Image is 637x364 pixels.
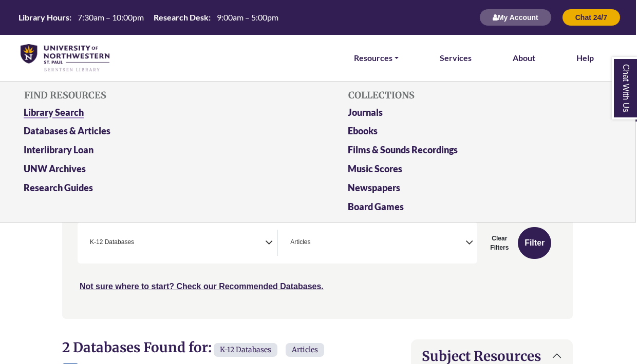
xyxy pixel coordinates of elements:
h5: COLLECTIONS [340,86,619,105]
img: library_home [21,44,109,72]
button: My Account [479,9,552,26]
a: Chat 24/7 [562,13,621,22]
span: Articles [290,237,310,247]
th: Research Desk: [149,12,211,23]
a: Databases & Articles [16,124,295,143]
span: 7:30am – 10:00pm [78,12,144,22]
li: K-12 Databases [86,237,134,247]
a: Music Scores [340,161,619,180]
a: Research Guides [16,180,295,199]
a: About [513,51,535,65]
a: Films & Sounds Recordings [340,143,619,161]
nav: Search filters [62,207,573,318]
table: Hours Today [14,12,283,22]
span: K-12 Databases [214,343,277,357]
a: Hours Today [14,12,283,24]
li: Articles [286,237,310,247]
th: Library Hours: [14,12,72,23]
a: Interlibrary Loan [16,143,295,161]
a: Newspapers [340,180,619,199]
a: UNW Archives [16,161,295,180]
a: Help [576,51,594,65]
button: Chat 24/7 [562,9,621,26]
a: My Account [479,13,552,22]
button: Clear Filters [483,227,515,259]
a: Services [440,51,472,65]
a: Not sure where to start? Check our Recommended Databases. [80,282,324,291]
span: 2 Databases Found for: [62,339,212,356]
a: Library Search [16,105,295,124]
textarea: Search [136,239,141,248]
h5: FIND RESOURCES [16,86,295,105]
span: Articles [286,343,324,357]
button: Submit for Search Results [518,227,551,259]
textarea: Search [313,239,317,248]
a: Ebooks [340,124,619,143]
a: Journals [340,105,619,124]
a: Board Games [340,199,619,218]
span: K-12 Databases [90,237,134,247]
a: Resources [354,51,399,65]
span: 9:00am – 5:00pm [217,12,278,22]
